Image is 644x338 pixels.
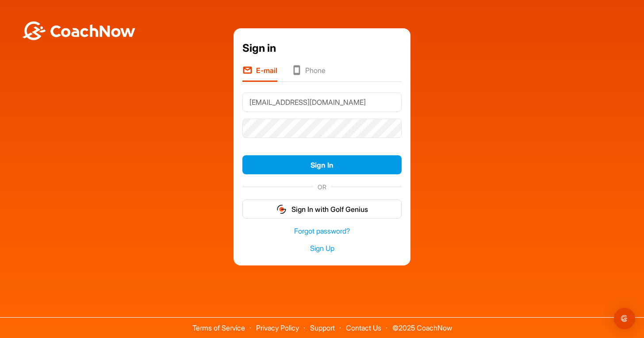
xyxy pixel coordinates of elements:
li: E-mail [242,65,277,82]
span: © 2025 CoachNow [388,318,456,331]
div: Open Intercom Messenger [614,308,635,329]
a: Terms of Service [192,323,245,332]
img: BwLJSsUCoWCh5upNqxVrqldRgqLPVwmV24tXu5FoVAoFEpwwqQ3VIfuoInZCoVCoTD4vwADAC3ZFMkVEQFDAAAAAElFTkSuQmCC [21,21,136,40]
a: Sign Up [242,243,402,253]
span: OR [313,182,331,192]
img: gg_logo [276,204,287,215]
a: Privacy Policy [256,323,299,332]
div: Sign in [242,40,402,56]
button: Sign In [242,155,402,174]
li: Phone [291,65,326,82]
button: Sign In with Golf Genius [242,200,402,219]
input: E-mail [242,92,402,112]
a: Contact Us [346,323,381,332]
a: Forgot password? [242,226,402,236]
a: Support [310,323,335,332]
